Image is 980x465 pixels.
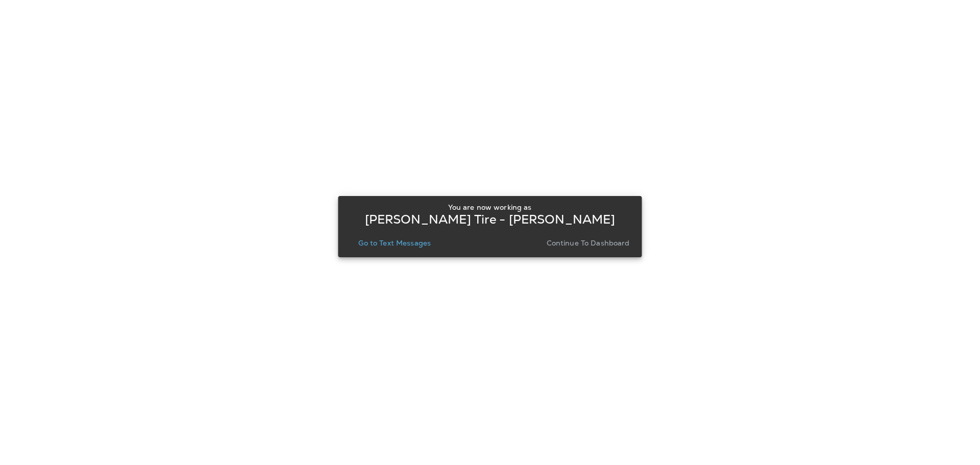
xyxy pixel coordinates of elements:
p: [PERSON_NAME] Tire - [PERSON_NAME] [365,215,616,224]
button: Go to Text Messages [354,236,435,250]
p: Go to Text Messages [358,239,431,247]
p: Continue to Dashboard [547,239,630,247]
button: Continue to Dashboard [543,236,634,250]
p: You are now working as [448,203,531,211]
